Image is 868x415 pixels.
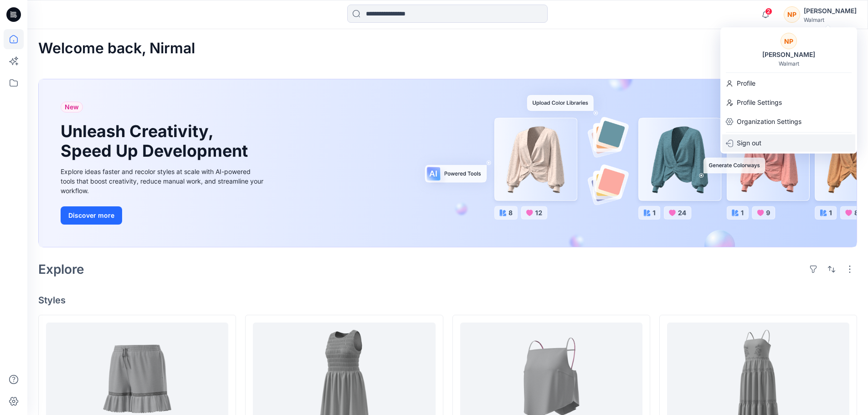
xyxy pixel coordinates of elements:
div: Explore ideas faster and recolor styles at scale with AI-powered tools that boost creativity, red... [61,167,266,195]
span: 2 [765,8,772,15]
div: Walmart [804,16,857,23]
button: Discover more [61,206,122,225]
p: Profile Settings [737,94,782,111]
h2: Welcome back, Nirmal [38,40,195,57]
p: Sign out [737,134,761,152]
a: Profile [720,75,857,92]
h1: Unleash Creativity, Speed Up Development [61,122,252,161]
h2: Explore [38,262,84,277]
div: [PERSON_NAME] [804,5,857,16]
a: Profile Settings [720,94,857,111]
div: NP [781,33,797,49]
p: Organization Settings [737,113,801,130]
h4: Styles [38,295,857,306]
a: Organization Settings [720,113,857,130]
p: Profile [737,75,755,92]
a: Discover more [61,206,266,225]
span: New [65,102,79,113]
div: NP [784,6,800,23]
div: Walmart [779,60,799,67]
div: [PERSON_NAME] [757,49,821,60]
